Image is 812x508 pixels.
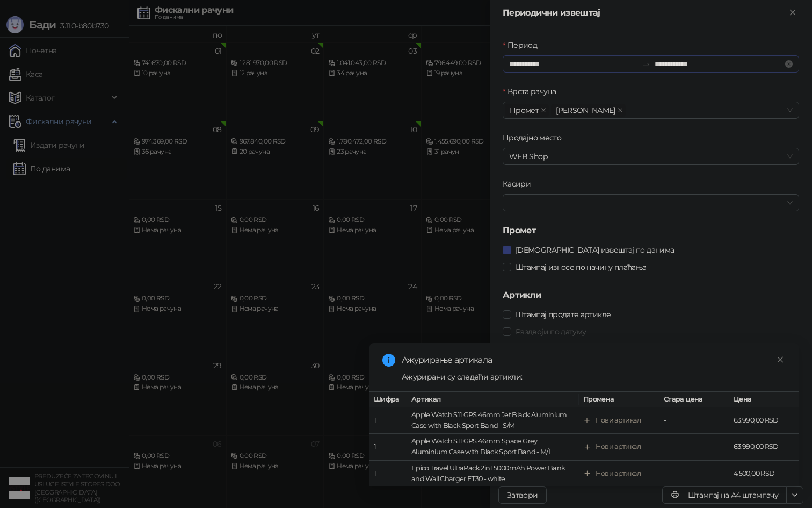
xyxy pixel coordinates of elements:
div: Ажурирани су следећи артикли: [402,371,786,383]
label: Период [503,39,543,51]
td: 4.500,00 RSD [729,461,799,487]
h5: Промет [503,224,799,237]
td: 1 [369,461,407,487]
div: Периодични извештај [503,6,786,19]
h5: Артикли [503,289,799,302]
div: Нови артикал [596,415,641,426]
span: close [618,108,623,113]
span: close [541,108,546,113]
span: [PERSON_NAME] [556,104,615,116]
div: Ажурирање артикала [402,354,786,367]
button: Затвори [498,486,547,504]
div: Нови артикал [596,442,641,453]
span: WEB Shop [509,148,793,164]
span: close [777,356,784,363]
th: Цена [729,392,799,407]
th: Стара цена [659,392,729,407]
td: - [659,461,729,487]
td: 1 [369,434,407,461]
td: Apple Watch S11 GPS 46mm Jet Black Aluminium Case with Black Sport Band - S/M [407,407,579,434]
span: Раздвоји по датуму [511,326,590,338]
td: 63.990,00 RSD [729,407,799,434]
span: Штампај износе по начину плаћања [511,261,651,273]
button: Close [786,6,799,19]
span: close-circle [785,60,793,68]
div: Нови артикал [596,468,641,479]
td: - [659,407,729,434]
span: Промет [510,104,539,116]
th: Промена [579,392,659,407]
label: Продајно место [503,132,568,144]
a: Close [774,354,786,366]
label: Врста рачуна [503,85,563,97]
td: 1 [369,407,407,434]
span: Штампај продате артикле [511,309,615,320]
td: Epico Travel UltraPack 2in1 5000mAh Power Bank and Wall Charger ET30 - white [407,461,579,487]
span: to [642,60,650,68]
button: Штампај на А4 штампачу [662,486,787,504]
span: swap-right [642,60,650,68]
th: Артикал [407,392,579,407]
td: Apple Watch S11 GPS 46mm Space Grey Aluminium Case with Black Sport Band - M/L [407,434,579,461]
label: Касири [503,178,538,190]
input: Период [509,58,637,70]
span: [DEMOGRAPHIC_DATA] извештај по данима [511,244,678,256]
span: info-circle [382,354,395,367]
th: Шифра [369,392,407,407]
td: - [659,434,729,461]
td: 63.990,00 RSD [729,434,799,461]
